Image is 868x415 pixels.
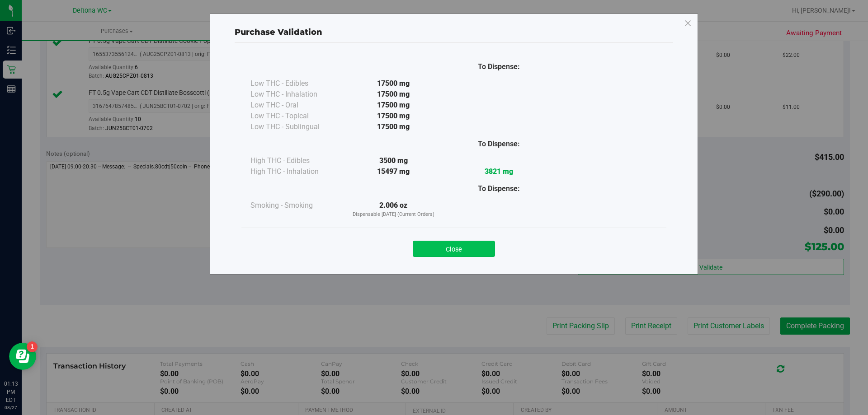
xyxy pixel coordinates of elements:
div: High THC - Edibles [250,155,341,166]
div: Low THC - Sublingual [250,121,341,132]
p: Dispensable [DATE] (Current Orders) [341,211,446,219]
div: To Dispense: [446,183,552,194]
iframe: Resource center [9,343,36,370]
div: High THC - Inhalation [250,166,341,177]
div: To Dispense: [446,61,552,72]
div: Low THC - Oral [250,100,341,111]
div: 17500 mg [341,121,446,132]
div: Low THC - Topical [250,111,341,121]
div: 17500 mg [341,111,446,121]
div: 2.006 oz [341,200,446,219]
div: Smoking - Smoking [250,200,341,211]
div: Low THC - Edibles [250,78,341,89]
strong: 3821 mg [485,167,513,176]
div: To Dispense: [446,139,552,149]
div: 3500 mg [341,155,446,166]
span: Purchase Validation [235,27,322,37]
div: 17500 mg [341,89,446,100]
button: Close [413,241,495,257]
div: Low THC - Inhalation [250,89,341,100]
div: 17500 mg [341,78,446,89]
div: 17500 mg [341,100,446,111]
iframe: Resource center unread badge [27,341,38,352]
div: 15497 mg [341,166,446,177]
